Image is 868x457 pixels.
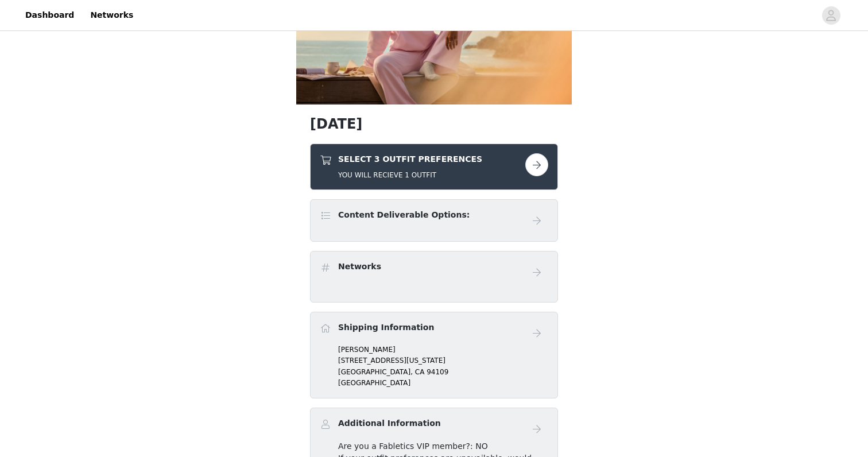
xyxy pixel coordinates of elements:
[310,114,558,134] h1: [DATE]
[338,378,548,388] p: [GEOGRAPHIC_DATA]
[310,312,558,398] div: Shipping Information
[826,6,836,25] div: avatar
[338,368,413,376] span: [GEOGRAPHIC_DATA],
[415,368,425,376] span: CA
[18,2,81,28] a: Dashboard
[310,144,558,190] div: SELECT 3 OUTFIT PREFERENCES
[338,355,548,366] p: [STREET_ADDRESS][US_STATE]
[310,251,558,303] div: Networks
[338,153,482,165] h4: SELECT 3 OUTFIT PREFERENCES
[338,344,548,355] p: [PERSON_NAME]
[427,368,448,376] span: 94109
[83,2,140,28] a: Networks
[310,199,558,242] div: Content Deliverable Options:
[338,170,482,180] h5: YOU WILL RECIEVE 1 OUTFIT
[338,261,381,273] h4: Networks
[338,322,434,334] h4: Shipping Information
[338,417,441,429] h4: Additional Information
[338,209,470,221] h4: Content Deliverable Options:
[338,441,488,451] span: Are you a Fabletics VIP member?: NO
